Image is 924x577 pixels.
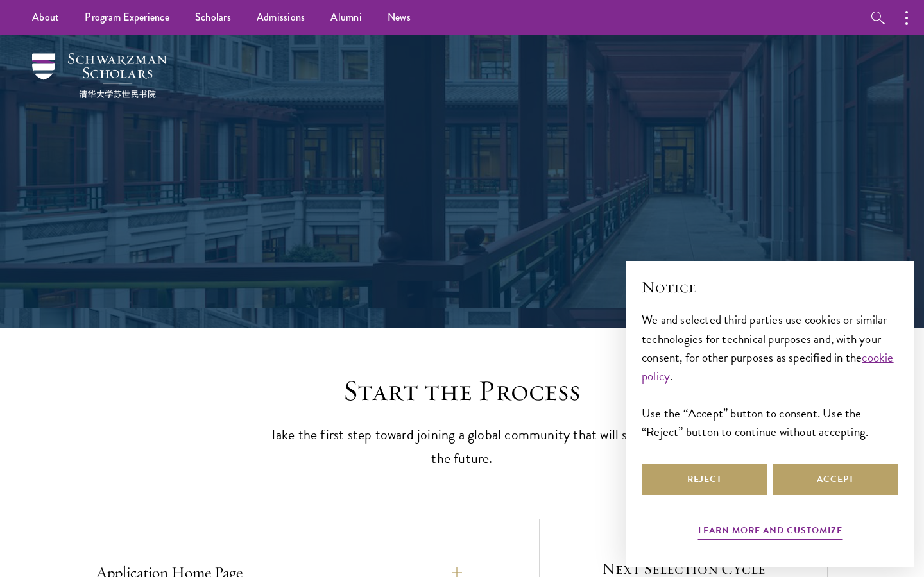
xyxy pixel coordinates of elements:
[642,348,894,385] a: cookie policy
[263,423,661,471] p: Take the first step toward joining a global community that will shape the future.
[263,373,661,409] h2: Start the Process
[642,310,898,440] div: We and selected third parties use cookies or similar technologies for technical purposes and, wit...
[773,464,898,495] button: Accept
[698,523,843,542] button: Learn more and customize
[642,276,898,298] h2: Notice
[642,464,767,495] button: Reject
[32,53,167,98] img: Schwarzman Scholars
